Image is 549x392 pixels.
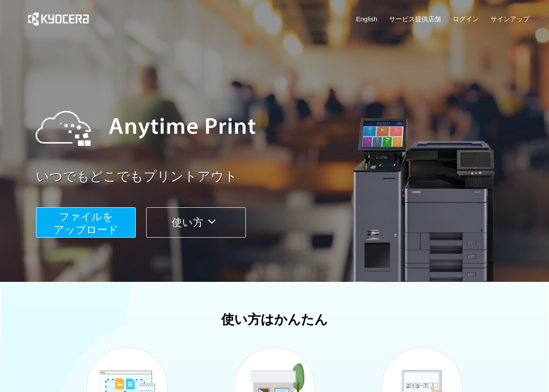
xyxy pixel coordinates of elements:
a: いつでもどこでもプリントアウト [36,167,535,186]
a: ログイン [453,14,479,23]
button: ファイルを​​アップロード [36,207,136,238]
a: English [356,14,377,23]
a: サービス提供店舗 [389,14,441,23]
button: 使い方 [146,207,246,238]
span: ファイルを ​​アップロード [54,211,118,235]
a: サインアップ [490,14,529,23]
